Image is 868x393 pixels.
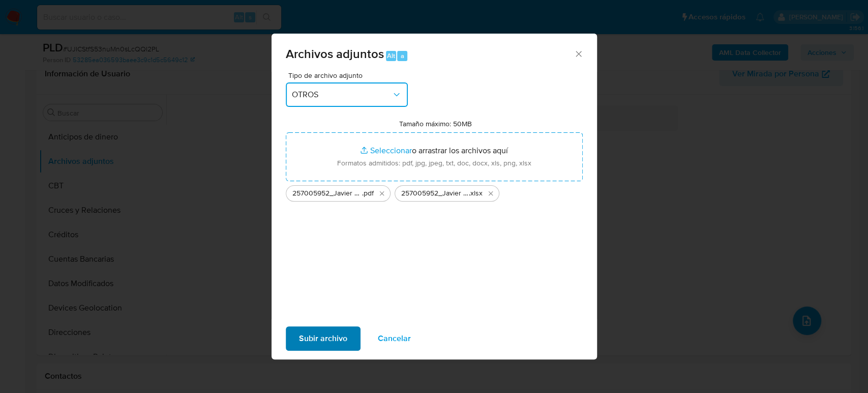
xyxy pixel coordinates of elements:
[286,326,361,351] button: Subir archivo
[399,119,472,128] label: Tamaño máximo: 50MB
[469,188,483,199] span: .xlsx
[299,327,347,350] span: Subir archivo
[365,326,424,351] button: Cancelar
[292,188,362,199] span: 257005952_Javier Silva_Agosto2025
[376,187,388,200] button: Eliminar 257005952_Javier Silva_Agosto2025.pdf
[401,51,404,61] span: a
[401,188,469,199] span: 257005952_Javier Silva_Agosto2025
[292,90,392,100] span: OTROS
[362,188,374,199] span: .pdf
[378,327,411,350] span: Cancelar
[286,45,384,63] span: Archivos adjuntos
[485,187,497,200] button: Eliminar 257005952_Javier Silva_Agosto2025.xlsx
[288,72,410,79] span: Tipo de archivo adjunto
[387,51,395,61] span: Alt
[286,82,408,107] button: OTROS
[574,49,583,58] button: Cerrar
[286,181,583,202] ul: Archivos seleccionados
